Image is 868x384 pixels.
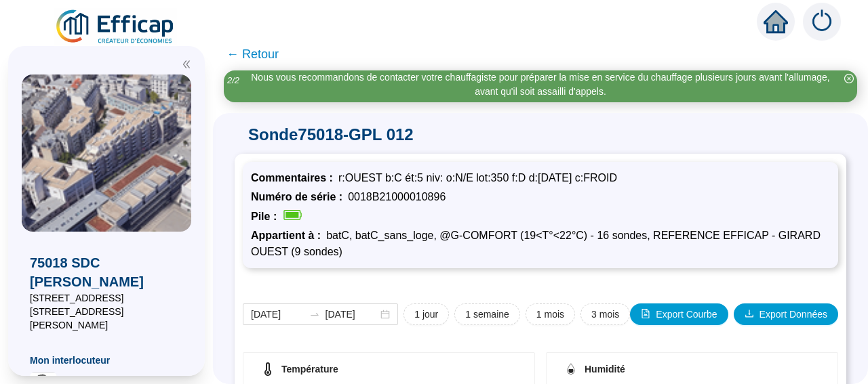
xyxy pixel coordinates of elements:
[844,74,854,83] span: close-circle
[182,60,191,69] span: double-left
[245,70,835,99] div: Nous vous recommandons de contacter votre chauffagiste pour préparer la mise en service du chauff...
[227,75,239,85] i: 2 / 2
[30,305,183,332] span: [STREET_ADDRESS][PERSON_NAME]
[251,230,821,257] span: batC, batC_sans_loge, @G-COMFORT (19<T°<22°C) - 16 sondes, REFERENCE EFFICAP - GIRARD OUEST (9 so...
[30,253,183,291] span: 75018 SDC [PERSON_NAME]
[734,303,838,325] button: Export Données
[30,354,183,367] span: Mon interlocuteur
[403,303,449,325] button: 1 jour
[251,230,326,241] span: Appartient à :
[325,307,378,322] input: Date de fin
[348,191,446,202] span: 0018B21000010896
[251,191,348,202] span: Numéro de série :
[745,309,754,318] span: download
[235,124,846,146] span: Sonde 75018-GPL 012
[526,303,575,325] button: 1 mois
[30,291,183,305] span: [STREET_ADDRESS]
[641,309,650,318] span: file-image
[630,303,728,325] button: Export Courbe
[251,211,282,222] span: Pile :
[454,303,520,325] button: 1 semaine
[309,309,320,320] span: swap-right
[251,307,304,322] input: Date de début
[251,172,338,184] span: Commentaires :
[414,307,438,322] span: 1 jour
[309,309,320,320] span: to
[338,172,617,184] span: r:OUEST b:C ét:5 niv: o:N/E lot:350 f:D d:[DATE] c:FROID
[536,307,564,322] span: 1 mois
[656,307,717,322] span: Export Courbe
[759,307,827,322] span: Export Données
[803,3,841,41] img: alerts
[281,364,338,375] span: Température
[465,307,509,322] span: 1 semaine
[54,8,177,46] img: efficap energie logo
[585,364,625,375] span: Humidité
[580,303,630,325] button: 3 mois
[591,307,619,322] span: 3 mois
[226,45,279,64] span: ← Retour
[764,9,788,34] span: home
